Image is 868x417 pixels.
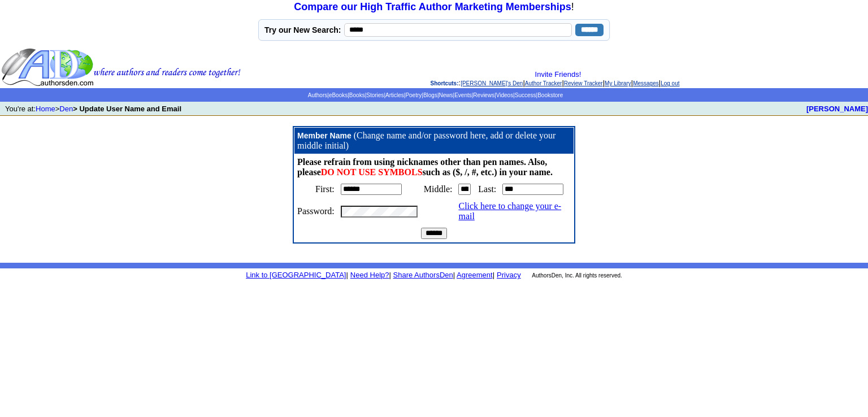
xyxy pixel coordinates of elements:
[73,105,181,113] b: > Update User Name and Email
[457,271,493,279] a: Agreement
[421,181,455,198] td: Middle:
[497,271,521,279] a: Privacy
[321,167,423,177] font: DO NOT USE SYMBOLS
[633,80,659,86] a: Messages
[385,92,404,98] a: Articles
[59,105,73,113] a: Den
[605,80,631,86] a: My Library
[423,92,437,98] a: Blogs
[453,271,455,279] font: |
[297,157,553,177] strong: Please refrain from using nicknames other than pen names. Also, please such as ($, /, #, etc.) in...
[264,25,341,34] label: Try our New Search:
[461,80,523,86] a: [PERSON_NAME]'s Den
[297,131,351,140] span: Member Name
[405,92,422,98] a: Poetry
[806,105,868,113] a: [PERSON_NAME]
[297,131,555,150] font: (Change name and/or password here, add or delete your middle initial)
[431,80,459,86] span: Shortcuts:
[294,1,574,12] font: !
[661,80,679,86] a: Log out
[393,271,453,279] a: Share AuthorsDen
[243,70,867,87] div: : | | | | |
[496,92,513,98] a: Videos
[454,92,472,98] a: Events
[537,92,563,98] a: Bookstore
[346,271,348,279] font: |
[564,80,603,86] a: Review Tracker
[532,272,622,279] font: AuthorsDen, Inc. All rights reserved.
[515,92,536,98] a: Success
[525,80,562,86] a: Author Tracker
[36,105,55,113] a: Home
[473,92,494,98] a: Reviews
[439,92,453,98] a: News
[366,92,384,98] a: Stories
[535,70,581,79] a: Invite Friends!
[455,271,494,279] font: |
[389,271,390,279] font: |
[294,1,571,12] a: Compare our High Traffic Author Marketing Memberships
[329,92,348,98] a: eBooks
[349,92,365,98] a: Books
[294,181,337,198] td: First:
[1,47,241,87] img: header_logo2.gif
[308,92,327,98] a: Authors
[478,184,496,194] p: Last:
[458,201,561,221] a: Click here to change your e-mail
[350,271,389,279] a: Need Help?
[294,198,337,224] td: Password:
[246,271,346,279] a: Link to [GEOGRAPHIC_DATA]
[5,105,181,113] font: You're at: >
